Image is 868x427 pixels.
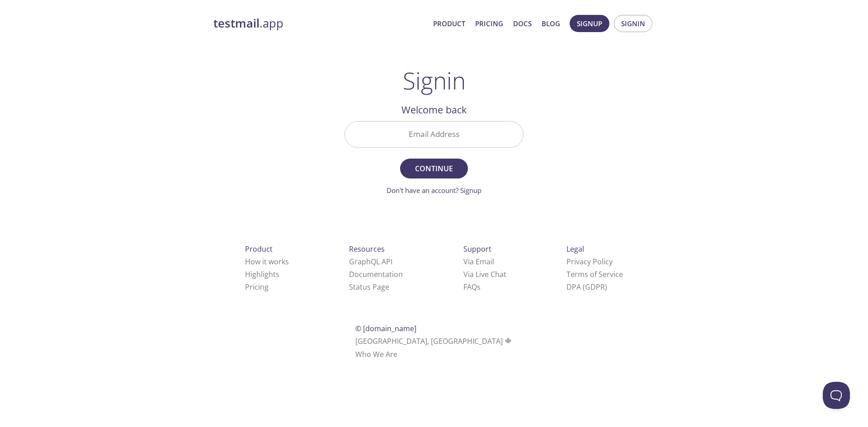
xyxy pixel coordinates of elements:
[477,282,481,292] span: s
[349,244,385,254] span: Resources
[355,336,513,346] span: [GEOGRAPHIC_DATA], [GEOGRAPHIC_DATA]
[245,244,273,254] span: Product
[410,162,458,175] span: Continue
[349,257,392,267] a: GraphQL API
[213,16,426,31] a: testmail.app
[349,269,403,279] a: Documentation
[542,18,560,29] a: Blog
[823,382,850,409] iframe: Help Scout Beacon - Open
[621,18,645,29] span: Signin
[245,257,289,267] a: How it works
[463,244,491,254] span: Support
[213,15,259,31] strong: testmail
[566,282,607,292] a: DPA (GDPR)
[463,257,494,267] a: Via Email
[463,269,506,279] a: Via Live Chat
[387,186,481,195] a: Don't have an account? Signup
[475,18,503,29] a: Pricing
[566,257,613,267] a: Privacy Policy
[463,282,481,292] a: FAQ
[355,349,397,359] a: Who We Are
[566,269,623,279] a: Terms of Service
[245,282,269,292] a: Pricing
[566,244,584,254] span: Legal
[355,324,416,333] span: © [DOMAIN_NAME]
[400,159,468,178] button: Continue
[570,15,609,32] button: Signup
[403,67,466,94] h1: Signin
[577,18,602,29] span: Signup
[614,15,652,32] button: Signin
[513,18,532,29] a: Docs
[344,102,524,117] h2: Welcome back
[433,18,465,29] a: Product
[349,282,389,292] a: Status Page
[245,269,279,279] a: Highlights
